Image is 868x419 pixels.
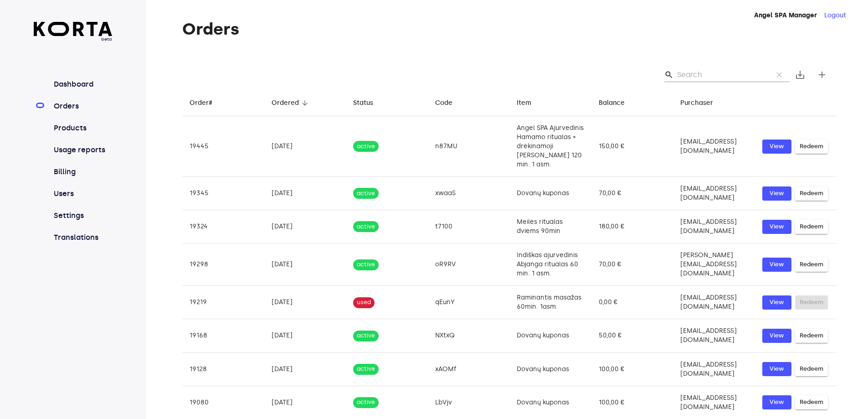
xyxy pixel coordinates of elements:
[762,395,791,409] button: View
[428,116,510,177] td: n87MU
[591,319,673,352] td: 50,00 €
[353,260,379,269] span: active
[264,319,346,352] td: [DATE]
[301,99,309,107] span: arrow_downward
[762,140,791,154] button: View
[591,352,673,386] td: 100,00 €
[182,319,264,352] td: 19168
[52,188,113,199] a: Users
[673,352,755,386] td: [EMAIL_ADDRESS][DOMAIN_NAME]
[182,352,264,386] td: 19128
[673,177,755,210] td: [EMAIL_ADDRESS][DOMAIN_NAME]
[264,116,346,177] td: [DATE]
[428,177,510,210] td: xwaaS
[767,397,787,408] span: View
[353,331,379,340] span: active
[680,98,713,109] div: Purchaser
[800,397,823,408] span: Redeem
[353,142,379,151] span: active
[795,395,828,409] button: Redeem
[353,98,385,109] span: Status
[428,210,510,243] td: t7100
[673,116,755,177] td: [EMAIL_ADDRESS][DOMAIN_NAME]
[182,210,264,243] td: 19324
[762,258,791,272] button: View
[591,116,673,177] td: 150,00 €
[428,243,510,286] td: oR9RV
[762,220,791,234] button: View
[353,398,379,407] span: active
[264,243,346,286] td: [DATE]
[767,188,787,199] span: View
[795,186,828,201] button: Redeem
[353,298,375,307] span: used
[673,319,755,352] td: [EMAIL_ADDRESS][DOMAIN_NAME]
[591,210,673,243] td: 180,00 €
[34,22,113,36] img: Korta
[800,364,823,374] span: Redeem
[789,64,811,86] button: Export
[673,386,755,419] td: [EMAIL_ADDRESS][DOMAIN_NAME]
[762,295,791,310] button: View
[353,222,379,231] span: active
[428,386,510,419] td: LbVjv
[264,352,346,386] td: [DATE]
[754,11,817,19] strong: Angel SPA Manager
[182,286,264,319] td: 19219
[811,64,833,86] button: Create new gift card
[800,259,823,270] span: Redeem
[509,319,591,352] td: Dovanų kuponas
[509,210,591,243] td: Meilės ritualas dviems 90min
[673,286,755,319] td: [EMAIL_ADDRESS][DOMAIN_NAME]
[824,11,846,20] button: Logout
[795,362,828,376] button: Redeem
[182,386,264,419] td: 19080
[767,297,787,308] span: View
[428,352,510,386] td: xAOMf
[509,177,591,210] td: Dovanų kuponas
[353,189,379,198] span: active
[182,116,264,177] td: 19445
[52,145,113,155] a: Usage reports
[767,141,787,152] span: View
[795,69,806,80] span: save_alt
[795,220,828,234] button: Redeem
[52,101,113,112] a: Orders
[264,177,346,210] td: [DATE]
[800,141,823,152] span: Redeem
[517,98,531,109] div: Item
[435,98,464,109] span: Code
[182,177,264,210] td: 19345
[762,329,791,343] button: View
[673,243,755,286] td: [PERSON_NAME][EMAIL_ADDRESS][DOMAIN_NAME]
[599,98,637,109] span: Balance
[272,98,299,109] div: Ordered
[509,243,591,286] td: Indiškas ajurvedinis Abjanga ritualas 60 min. 1 asm.
[591,177,673,210] td: 70,00 €
[353,98,373,109] div: Status
[767,222,787,232] span: View
[599,98,625,109] div: Balance
[800,331,823,341] span: Redeem
[190,98,224,109] span: Order#
[509,116,591,177] td: Angel SPA Ajurvedinis Hamamo ritualas + drėkinamoji [PERSON_NAME] 120 min. 1 asm.
[52,232,113,243] a: Translations
[591,243,673,286] td: 70,00 €
[52,79,113,90] a: Dashboard
[264,210,346,243] td: [DATE]
[428,319,510,352] td: NXtxQ
[795,140,828,154] button: Redeem
[52,166,113,177] a: Billing
[762,186,791,201] button: View
[664,70,673,79] span: Search
[435,98,452,109] div: Code
[34,22,113,42] a: beta
[767,331,787,341] span: View
[264,286,346,319] td: [DATE]
[817,69,827,80] span: add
